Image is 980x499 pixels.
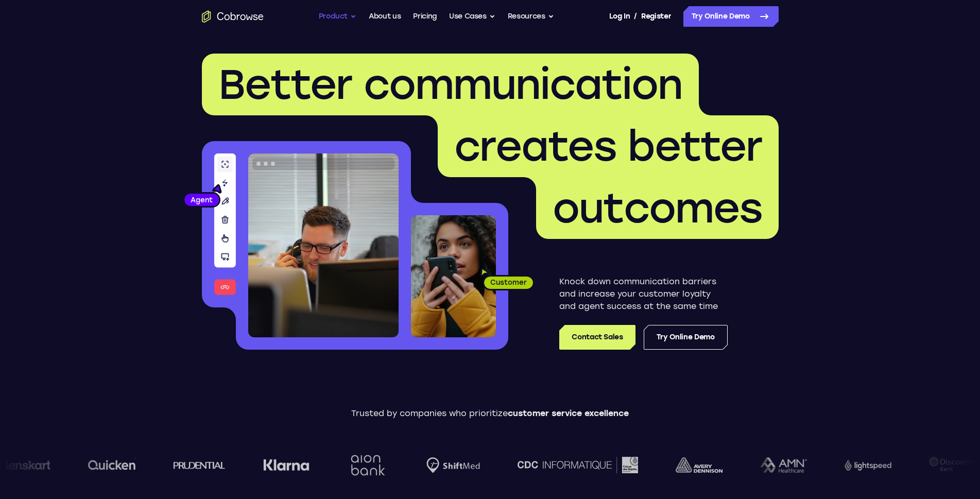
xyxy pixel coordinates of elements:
p: Knock down communication barriers and increase your customer loyalty and agent success at the sam... [559,276,728,313]
span: / [634,10,637,23]
img: A customer support agent talking on the phone [248,153,399,337]
a: Pricing [413,6,437,27]
img: Klarna [263,459,310,471]
a: Try Online Demo [644,325,728,350]
button: Resources [508,6,554,27]
button: Use Cases [449,6,495,27]
span: Better communication [218,60,682,109]
img: CDC Informatique [518,457,638,473]
span: outcomes [553,183,762,233]
img: prudential [174,461,226,469]
a: Go to the home page [202,10,264,23]
a: Log In [609,6,630,27]
img: A customer holding their phone [411,215,496,337]
img: Shiftmed [426,457,480,473]
a: Try Online Demo [683,6,779,27]
img: AMN Healthcare [760,457,807,473]
span: creates better [454,122,762,171]
span: customer service excellence [508,408,629,418]
a: Register [641,6,671,27]
a: About us [369,6,401,27]
button: Product [319,6,357,27]
img: avery-dennison [676,457,723,473]
img: Aion Bank [347,444,389,486]
a: Contact Sales [559,325,635,350]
